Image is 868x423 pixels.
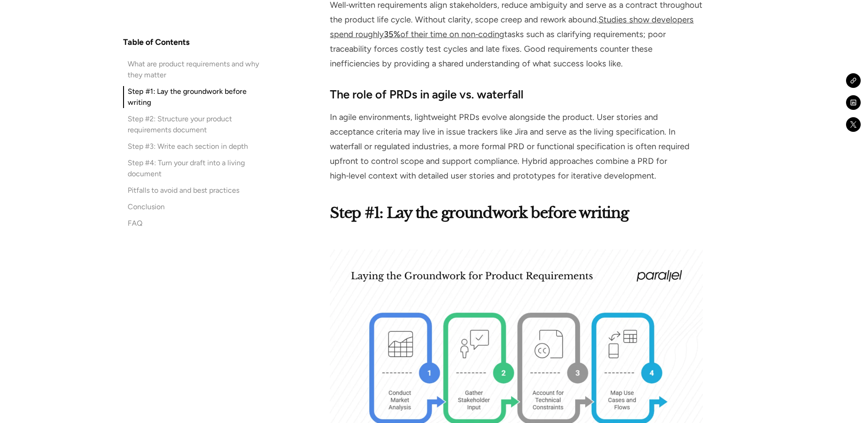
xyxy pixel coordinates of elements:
p: In agile environments, lightweight PRDs evolve alongside the product. User stories and acceptance... [330,110,702,184]
a: Conclusion [123,201,268,212]
div: Step #2: Structure your product requirements document [128,114,268,136]
a: Step #4: Turn your draft into a living document [123,157,268,179]
div: FAQ [128,218,142,229]
strong: 35% [384,29,400,39]
div: What are product requirements and why they matter [128,59,268,81]
a: What are product requirements and why they matter [123,59,268,81]
strong: The role of PRDs in agile vs. waterfall [330,87,523,101]
a: Pitfalls to avoid and best practices [123,185,268,196]
div: Conclusion [128,201,165,212]
strong: Step #1: Lay the groundwork before writing [330,204,628,222]
div: Step #1: Lay the groundwork before writing [128,86,268,108]
a: Step #1: Lay the groundwork before writing [123,86,268,108]
a: FAQ [123,218,268,229]
a: Step #3: Write each section in depth [123,141,268,152]
div: Pitfalls to avoid and best practices [128,185,239,196]
a: Step #2: Structure your product requirements document [123,114,268,136]
div: Step #3: Write each section in depth [128,141,248,152]
div: Step #4: Turn your draft into a living document [128,157,268,179]
h4: Table of Contents [123,37,189,48]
